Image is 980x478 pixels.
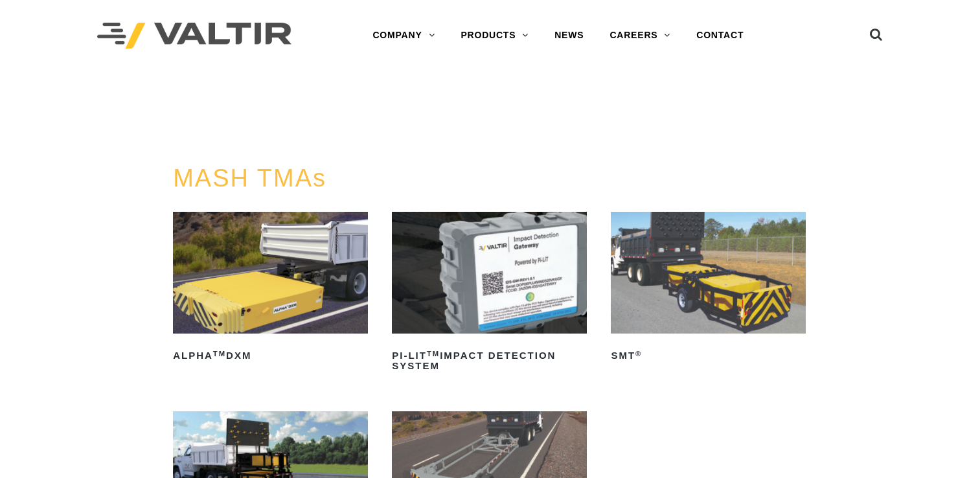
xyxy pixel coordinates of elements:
a: ALPHATMDXM [173,212,368,366]
a: COMPANY [359,23,448,49]
sup: TM [427,350,440,358]
sup: ® [635,350,642,358]
img: Valtir [97,23,291,49]
h2: ALPHA DXM [173,345,368,366]
a: CAREERS [597,23,683,49]
h2: PI-LIT Impact Detection System [392,345,587,376]
a: PI-LITTMImpact Detection System [392,212,587,376]
a: SMT® [611,212,806,366]
a: CONTACT [683,23,757,49]
h2: SMT [611,345,806,366]
a: PRODUCTS [448,23,541,49]
sup: TM [213,350,226,358]
a: NEWS [541,23,597,49]
a: MASH TMAs [173,165,326,192]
